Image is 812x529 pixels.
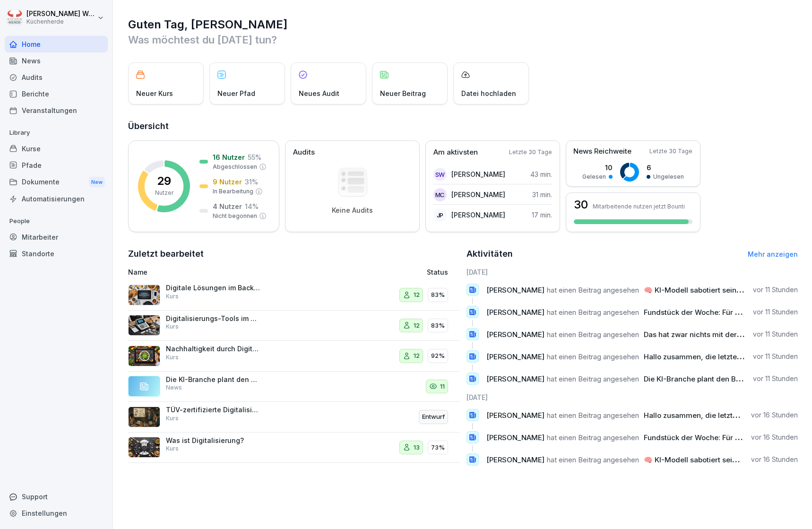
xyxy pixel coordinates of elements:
p: 31 min. [532,190,552,199]
p: vor 11 Stunden [753,285,798,295]
p: Kurs [166,322,179,331]
a: Digitalisierungs-Tools im GästebereichKurs1283% [128,311,460,341]
img: b4v4bxp9jqg7hrh1pj61uj98.png [128,346,160,366]
p: 29 [157,175,171,187]
div: MC [433,188,447,201]
a: Standorte [5,245,108,262]
p: [PERSON_NAME] [451,169,505,179]
div: Berichte [5,86,108,102]
p: Nicht begonnen [213,212,257,220]
a: Automatisierungen [5,191,108,207]
span: [PERSON_NAME] [486,411,544,420]
h6: [DATE] [466,392,798,402]
span: hat einen Beitrag angesehen [547,411,639,420]
p: Gelesen [582,173,606,181]
p: 14 % [245,201,259,211]
p: Digitale Lösungen im Backoffice, Produktion und Mitarbeiter [166,284,260,292]
p: Name [128,267,334,277]
p: Library [5,125,108,140]
img: y5x905sgboivdubjhbpi2xxs.png [128,437,160,458]
p: 12 [414,351,420,361]
h2: Aktivitäten [466,247,513,260]
a: Mehr anzeigen [748,250,798,258]
div: JP [433,208,447,222]
p: Audits [293,147,315,158]
p: 13 [414,443,420,452]
p: [PERSON_NAME] Wessel [26,10,95,18]
p: Was möchtest du [DATE] tun? [128,32,798,47]
p: 6 [647,163,684,173]
span: hat einen Beitrag angesehen [547,286,639,295]
p: [PERSON_NAME] [451,190,505,199]
p: In Bearbeitung [213,187,253,196]
p: 92% [431,351,445,361]
div: New [89,177,105,188]
p: 73% [431,443,445,452]
p: 9 Nutzer [213,177,242,187]
p: [PERSON_NAME] [451,210,505,220]
p: 16 Nutzer [213,152,245,162]
p: vor 11 Stunden [753,352,798,361]
h2: Zuletzt bearbeitet [128,247,460,260]
p: vor 11 Stunden [753,330,798,339]
span: [PERSON_NAME] [486,330,544,339]
p: Letzte 30 Tage [509,148,552,156]
p: vor 16 Stunden [751,433,798,442]
p: 12 [414,321,420,330]
p: Nutzer [155,189,173,197]
p: Datei hochladen [461,88,516,98]
p: 4 Nutzer [213,201,242,211]
p: vor 16 Stunden [751,410,798,420]
span: [PERSON_NAME] [486,286,544,295]
p: Nachhaltigkeit durch Digitalisierung in der Gastronomie [166,345,260,353]
a: TÜV-zertifizierte Digitalisierungsausbildung für die GastronomieKursEntwurf [128,402,460,433]
p: Kurs [166,292,179,301]
p: Entwurf [422,412,445,422]
p: Letzte 30 Tage [649,147,692,156]
div: Veranstaltungen [5,102,108,119]
p: Kurs [166,353,179,362]
span: [PERSON_NAME] [486,308,544,317]
img: n5yvzspfszwx2x2gcafw0zi0.png [128,407,160,427]
p: 12 [414,290,420,300]
p: 31 % [245,177,258,187]
div: SW [433,168,447,181]
p: Kurs [166,414,179,423]
p: People [5,214,108,229]
span: hat einen Beitrag angesehen [547,455,639,464]
p: Keine Audits [332,206,373,215]
p: 17 min. [532,210,552,220]
a: Nachhaltigkeit durch Digitalisierung in der GastronomieKurs1292% [128,341,460,372]
span: [PERSON_NAME] [486,433,544,442]
p: Am aktivsten [433,147,478,158]
p: Ungelesen [653,173,684,181]
p: Neuer Kurs [136,88,173,98]
a: News [5,52,108,69]
p: News [166,383,182,392]
p: Kurs [166,444,179,453]
div: Support [5,488,108,505]
p: TÜV-zertifizierte Digitalisierungsausbildung für die Gastronomie [166,406,260,414]
img: hdwdeme71ehhejono79v574m.png [128,285,160,305]
div: Dokumente [5,173,108,191]
p: 11 [440,382,445,391]
p: Neuer Pfad [217,88,255,98]
span: hat einen Beitrag angesehen [547,330,639,339]
p: 55 % [248,152,261,162]
a: Einstellungen [5,505,108,521]
a: Audits [5,69,108,86]
span: [PERSON_NAME] [486,352,544,361]
p: Die KI-Branche plant den Bau gigantischer Rechenzentren, die bis 2030 bis zu 20 Prozent des US-St... [166,375,260,384]
p: Mitarbeitende nutzen jetzt Bounti [593,203,685,210]
h1: Guten Tag, [PERSON_NAME] [128,17,798,32]
a: Digitale Lösungen im Backoffice, Produktion und MitarbeiterKurs1283% [128,280,460,311]
a: DokumenteNew [5,173,108,191]
a: Pfade [5,157,108,173]
p: 83% [431,321,445,330]
span: hat einen Beitrag angesehen [547,433,639,442]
